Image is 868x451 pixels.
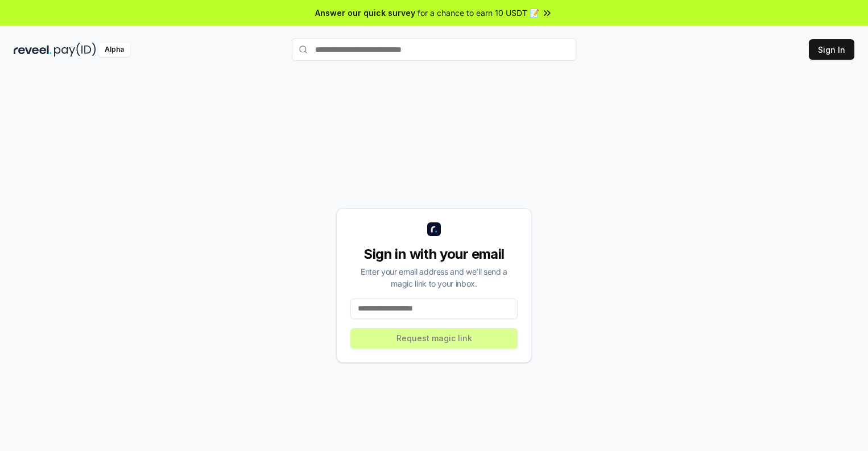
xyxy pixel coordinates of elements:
[350,266,518,289] div: Enter your email address and we’ll send a magic link to your inbox.
[54,43,96,57] img: pay_id
[14,43,52,57] img: reveel_dark
[98,43,130,57] div: Alpha
[350,245,518,263] div: Sign in with your email
[809,39,854,60] button: Sign In
[315,7,415,19] span: Answer our quick survey
[427,222,441,236] img: logo_small
[418,7,539,19] span: for a chance to earn 10 USDT 📝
